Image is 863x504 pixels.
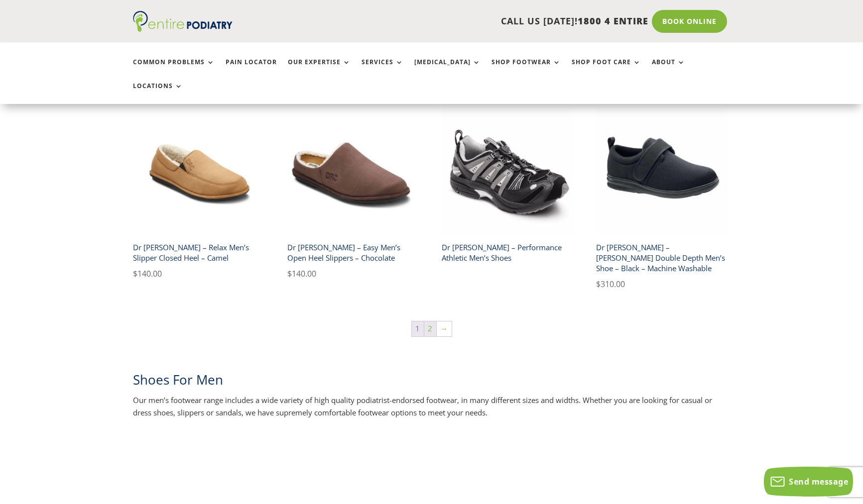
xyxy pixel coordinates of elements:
span: Page 1 [412,321,424,336]
h2: Shoes For Men [133,371,731,394]
img: relax dr comfort camel mens slipper [133,102,265,234]
h2: Dr [PERSON_NAME] – [PERSON_NAME] Double Depth Men’s Shoe – Black – Machine Washable [596,239,728,278]
h2: Dr [PERSON_NAME] – Performance Athletic Men’s Shoes [442,239,574,267]
a: Dr Comfort Performance Athletic Mens Shoe Black and GreyDr [PERSON_NAME] – Performance Athletic M... [442,102,574,267]
a: Shop Foot Care [572,59,641,80]
h2: Dr [PERSON_NAME] – Relax Men’s Slipper Closed Heel – Camel [133,239,265,267]
bdi: 140.00 [133,268,162,279]
nav: Product Pagination [133,320,731,341]
img: Dr Comfort Carter Men's double depth shoe black [596,102,728,234]
h2: Dr [PERSON_NAME] – Easy Men’s Open Heel Slippers – Chocolate [287,239,419,267]
span: $ [287,268,292,279]
a: Dr Comfort Carter Men's double depth shoe blackDr [PERSON_NAME] – [PERSON_NAME] Double Depth Men’... [596,102,728,291]
a: Pain Locator [226,59,277,80]
span: $ [133,268,137,279]
a: Book Online [652,10,727,33]
a: [MEDICAL_DATA] [414,59,481,80]
a: Dr Comfort Easy Mens Slippers ChocolateDr [PERSON_NAME] – Easy Men’s Open Heel Slippers – Chocola... [287,102,419,280]
a: Our Expertise [288,59,351,80]
a: Entire Podiatry [133,24,233,34]
a: Shop Footwear [492,59,561,80]
a: Locations [133,83,183,104]
img: Dr Comfort Easy Mens Slippers Chocolate [287,102,419,234]
span: $ [596,279,601,290]
p: CALL US [DATE]! [271,15,648,28]
bdi: 310.00 [596,279,625,290]
a: → [437,321,452,336]
img: Dr Comfort Performance Athletic Mens Shoe Black and Grey [442,102,574,234]
img: logo (1) [133,11,233,32]
span: 1800 4 ENTIRE [578,15,648,27]
a: Common Problems [133,59,215,80]
a: About [652,59,685,80]
a: Services [362,59,403,80]
a: relax dr comfort camel mens slipperDr [PERSON_NAME] – Relax Men’s Slipper Closed Heel – Camel $14... [133,102,265,280]
a: Page 2 [424,321,436,336]
button: Send message [764,467,853,497]
p: Our men’s footwear range includes a wide variety of high quality podiatrist-endorsed footwear, in... [133,394,731,419]
span: Send message [789,476,848,487]
bdi: 140.00 [287,268,316,279]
